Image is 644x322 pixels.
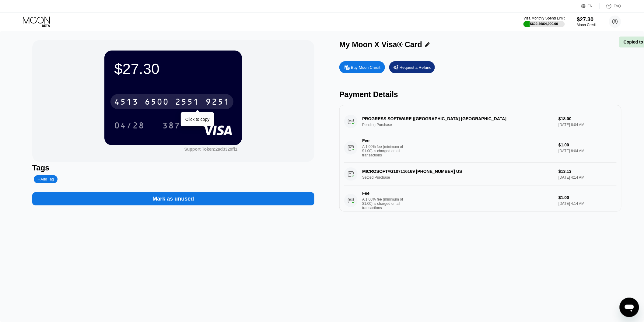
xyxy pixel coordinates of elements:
div: My Moon X Visa® Card [339,40,422,49]
div: [DATE] 4:14 AM [558,201,617,206]
div: Support Token: 2ad3329ff1 [184,147,238,152]
div: 04/28 [114,121,145,131]
div: FAQ [600,3,621,9]
div: Buy Moon Credit [351,65,380,70]
div: $27.30 [114,60,232,77]
div: 2551 [175,98,199,107]
div: Request a Refund [389,61,435,73]
div: Visa Monthly Spend Limit$622.46/$4,000.00 [523,16,565,27]
div: Request a Refund [400,65,432,70]
div: EN [588,4,593,8]
div: [DATE] 8:04 AM [558,149,617,153]
div: $1.00 [558,195,617,200]
div: Mark as unused [152,195,194,202]
div: FeeA 1.00% fee (minimum of $1.00) is charged on all transactions$1.00[DATE] 4:14 AM [344,186,617,215]
div: 387 [162,121,180,131]
div: Add Tag [37,177,54,181]
div: Tags [32,163,314,172]
div: 4513 [114,98,138,107]
div: 6500 [145,98,169,107]
div: FeeA 1.00% fee (minimum of $1.00) is charged on all transactions$1.00[DATE] 8:04 AM [344,133,617,163]
div: Fee [362,191,405,196]
div: EN [581,3,600,9]
div: Click to copy [185,117,209,122]
div: Payment Details [339,90,621,99]
div: 387 [158,118,185,133]
div: Mark as unused [32,186,314,205]
div: $622.46 / $4,000.00 [530,22,558,26]
div: A 1.00% fee (minimum of $1.00) is charged on all transactions [362,145,408,157]
div: 04/28 [110,118,149,133]
div: 9251 [205,98,230,107]
div: Fee [362,138,405,143]
div: Visa Monthly Spend Limit [523,16,565,20]
div: Moon Credit [577,23,597,27]
div: Add Tag [34,175,58,183]
div: FAQ [614,4,621,8]
div: $27.30 [577,16,597,23]
div: A 1.00% fee (minimum of $1.00) is charged on all transactions [362,197,408,210]
iframe: Button to launch messaging window [620,298,639,317]
div: Buy Moon Credit [339,61,385,73]
div: $27.30Moon Credit [577,16,597,27]
div: Support Token:2ad3329ff1 [184,147,238,152]
div: $1.00 [558,142,617,147]
div: 4513650025519251 [110,94,233,109]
